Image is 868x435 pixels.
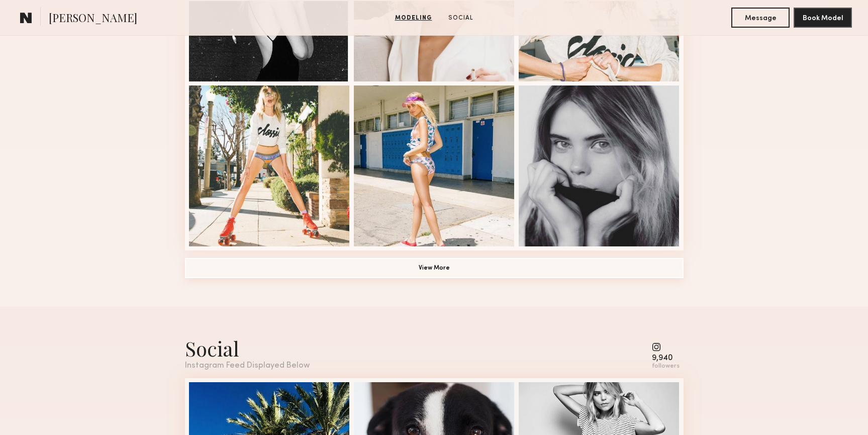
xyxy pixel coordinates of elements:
[652,363,680,370] div: followers
[652,355,680,362] div: 9,940
[185,335,310,362] div: Social
[185,258,684,278] button: View More
[794,13,852,22] a: Book Model
[391,14,436,23] a: Modeling
[444,14,477,23] a: Social
[731,8,790,28] button: Message
[185,362,310,370] div: Instagram Feed Displayed Below
[794,8,852,28] button: Book Model
[49,10,137,28] span: [PERSON_NAME]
